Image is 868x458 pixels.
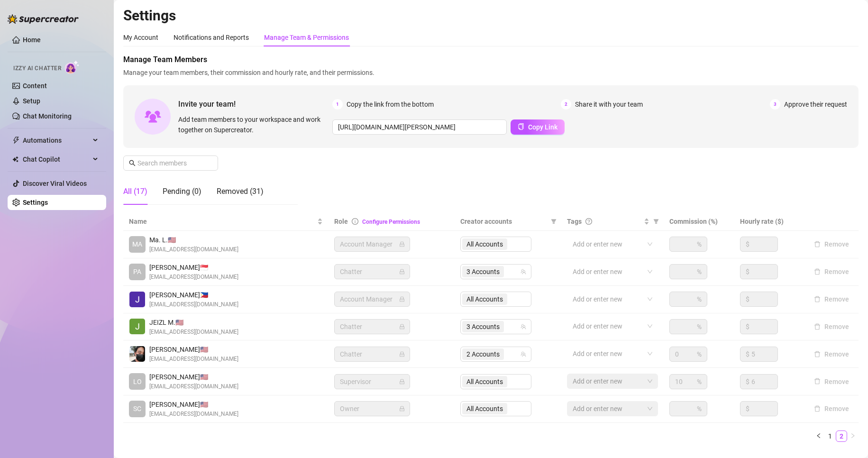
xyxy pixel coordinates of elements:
[123,212,329,231] th: Name
[123,7,859,25] h2: Settings
[347,99,434,110] span: Copy the link from the bottom
[460,216,547,227] span: Creator accounts
[149,372,238,382] span: [PERSON_NAME] 🇺🇸
[521,324,526,330] span: team
[466,349,500,359] span: 2 Accounts
[362,219,420,225] a: Configure Permissions
[178,98,332,110] span: Invite your team!
[352,218,358,225] span: info-circle
[399,324,405,330] span: lock
[551,219,557,224] span: filter
[825,431,835,441] a: 1
[149,262,238,273] span: [PERSON_NAME] 🇸🇬
[651,214,661,229] span: filter
[137,158,205,168] input: Search members
[653,219,659,224] span: filter
[149,328,238,337] span: [EMAIL_ADDRESS][DOMAIN_NAME]
[149,382,238,391] span: [EMAIL_ADDRESS][DOMAIN_NAME]
[813,431,824,442] button: left
[23,112,72,120] a: Chat Monitoring
[264,32,349,43] div: Manage Team & Permissions
[813,431,824,442] li: Previous Page
[149,273,238,282] span: [EMAIL_ADDRESS][DOMAIN_NAME]
[129,160,136,166] span: search
[149,399,238,410] span: [PERSON_NAME] 🇺🇸
[836,426,859,449] iframe: Intercom live chat
[340,292,404,306] span: Account Manager
[149,410,238,419] span: [EMAIL_ADDRESS][DOMAIN_NAME]
[149,344,238,355] span: [PERSON_NAME] 🇺🇸
[770,99,780,110] span: 3
[521,351,526,357] span: team
[810,293,853,305] button: Remove
[123,54,859,65] span: Manage Team Members
[8,14,79,24] img: logo-BBDzfeDw.svg
[149,290,238,300] span: [PERSON_NAME] 🇵🇭
[549,214,558,229] span: filter
[174,32,249,43] div: Notifications and Reports
[664,212,734,231] th: Commission (%)
[13,64,61,73] span: Izzy AI Chatter
[123,67,859,78] span: Manage your team members, their commission and hourly rate, and their permissions.
[399,351,405,357] span: lock
[23,97,40,105] a: Setup
[585,218,592,225] span: question-circle
[129,346,145,362] img: john kenneth santillan
[399,241,405,247] span: lock
[462,266,504,277] span: 3 Accounts
[149,317,238,328] span: JEIZL M. 🇺🇸
[784,99,847,110] span: Approve their request
[810,348,853,360] button: Remove
[132,239,142,249] span: MA
[149,300,238,309] span: [EMAIL_ADDRESS][DOMAIN_NAME]
[561,99,571,110] span: 2
[399,296,405,302] span: lock
[462,321,504,332] span: 3 Accounts
[23,82,47,90] a: Content
[123,32,158,43] div: My Account
[340,237,404,251] span: Account Manager
[334,218,348,225] span: Role
[734,212,804,231] th: Hourly rate ($)
[399,379,405,385] span: lock
[23,152,90,167] span: Chat Copilot
[521,269,526,275] span: team
[332,99,343,110] span: 1
[810,403,853,414] button: Remove
[23,36,41,44] a: Home
[511,119,565,135] button: Copy Link
[163,186,201,197] div: Pending (0)
[399,406,405,412] span: lock
[340,320,404,334] span: Chatter
[528,123,557,131] span: Copy Link
[340,347,404,361] span: Chatter
[129,292,145,307] img: John Lhester
[217,186,264,197] div: Removed (31)
[133,376,142,387] span: LO
[23,180,87,187] a: Discover Viral Videos
[149,235,238,245] span: Ma. L. 🇺🇸
[133,266,141,277] span: PA
[123,186,147,197] div: All (17)
[23,199,48,206] a: Settings
[129,319,145,334] img: JEIZL MALLARI
[810,376,853,387] button: Remove
[149,245,238,254] span: [EMAIL_ADDRESS][DOMAIN_NAME]
[816,433,822,439] span: left
[575,99,643,110] span: Share it with your team
[466,321,500,332] span: 3 Accounts
[133,403,141,414] span: SC
[12,137,20,144] span: thunderbolt
[810,321,853,332] button: Remove
[12,156,18,163] img: Chat Copilot
[340,375,404,389] span: Supervisor
[518,123,524,130] span: copy
[23,133,90,148] span: Automations
[399,269,405,275] span: lock
[178,114,329,135] span: Add team members to your workspace and work together on Supercreator.
[340,402,404,416] span: Owner
[149,355,238,364] span: [EMAIL_ADDRESS][DOMAIN_NAME]
[65,60,80,74] img: AI Chatter
[466,266,500,277] span: 3 Accounts
[462,348,504,360] span: 2 Accounts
